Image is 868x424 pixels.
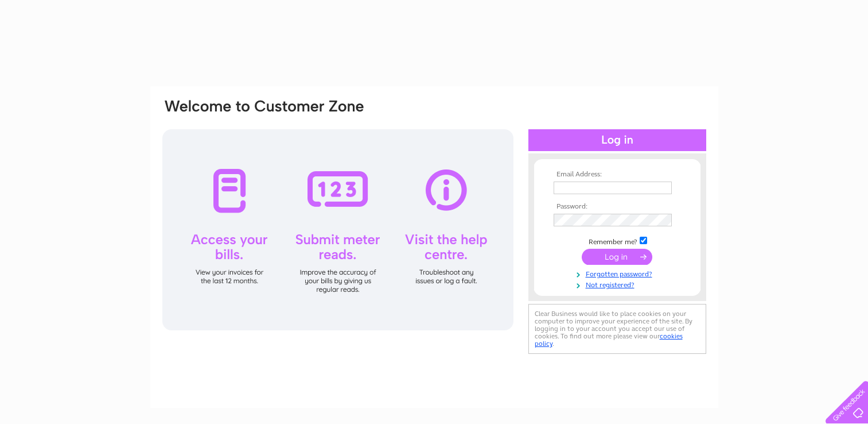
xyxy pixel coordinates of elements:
th: Email Address: [551,171,684,179]
input: Submit [582,249,652,265]
a: cookies policy [535,332,683,348]
div: Clear Business would like to place cookies on your computer to improve your experience of the sit... [528,304,706,354]
a: Forgotten password? [554,268,684,279]
a: Not registered? [554,279,684,290]
td: Remember me? [551,235,684,246]
th: Password: [551,203,684,211]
